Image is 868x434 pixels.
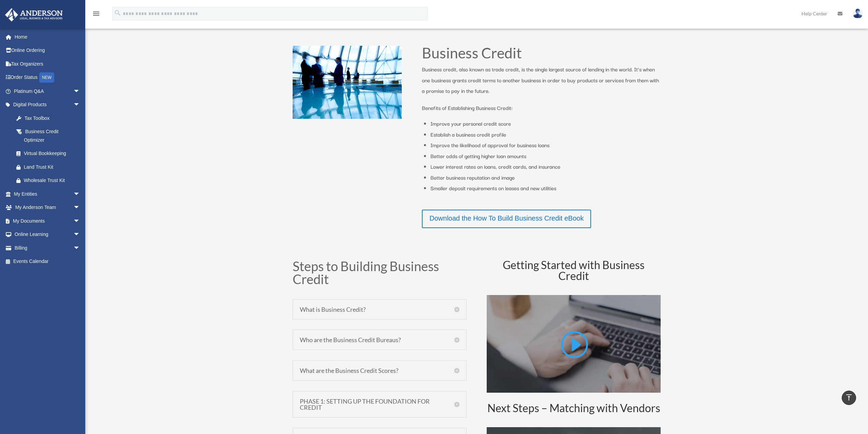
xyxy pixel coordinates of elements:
[5,57,90,71] a: Tax Organizers
[73,214,87,228] span: arrow_drop_down
[5,84,90,98] a: Platinum Q&Aarrow_drop_down
[73,84,87,98] span: arrow_drop_down
[853,9,863,18] img: User Pic
[24,127,78,144] div: Business Credit Optimizer
[10,174,90,187] a: Wholesale Trust Kit
[39,72,54,83] div: NEW
[10,160,90,174] a: Land Trust Kit
[430,118,661,129] li: Improve your personal credit score
[5,241,90,255] a: Billingarrow_drop_down
[10,147,90,160] a: Virtual Bookkeeping
[114,9,121,17] i: search
[430,161,661,172] li: Lower interest rates on loans, credit cards, and insurance
[10,125,87,147] a: Business Credit Optimizer
[73,228,87,242] span: arrow_drop_down
[300,367,459,374] h5: What are the Business Credit Scores?
[5,98,90,112] a: Digital Productsarrow_drop_down
[5,71,90,85] a: Order StatusNEW
[430,183,661,194] li: Smaller deposit requirements on leases and new utilities
[422,46,661,64] h1: Business Credit
[430,140,661,151] li: Improve the likelihood of approval for business loans
[5,228,90,241] a: Online Learningarrow_drop_down
[24,163,82,171] div: Land Trust Kit
[422,64,661,102] p: Business credit, also known as trade credit, is the single largest source of lending in the world...
[300,398,459,410] h5: PHASE 1: SETTING UP THE FOUNDATION FOR CREDIT
[24,176,82,185] div: Wholesale Trust Kit
[92,10,100,18] i: menu
[73,201,87,215] span: arrow_drop_down
[73,241,87,255] span: arrow_drop_down
[5,44,90,57] a: Online Ordering
[5,30,90,44] a: Home
[5,255,90,268] a: Events Calendar
[422,210,591,228] a: Download the How To Build Business Credit eBook
[92,12,100,18] a: menu
[293,46,402,119] img: business people talking in office
[845,393,853,402] i: vertical_align_top
[430,129,661,140] li: Establish a business credit profile
[10,111,90,125] a: Tax Toolbox
[430,151,661,162] li: Better odds of getting higher loan amounts
[5,187,90,201] a: My Entitiesarrow_drop_down
[503,258,645,282] span: Getting Started with Business Credit
[24,114,82,123] div: Tax Toolbox
[24,149,82,158] div: Virtual Bookkeeping
[842,391,856,405] a: vertical_align_top
[73,187,87,201] span: arrow_drop_down
[422,102,661,113] p: Benefits of Establishing Business Credit:
[73,98,87,112] span: arrow_drop_down
[300,306,459,312] h5: What is Business Credit?
[5,214,90,228] a: My Documentsarrow_drop_down
[300,337,459,343] h5: Who are the Business Credit Bureaus?
[5,201,90,214] a: My Anderson Teamarrow_drop_down
[293,260,467,289] h1: Steps to Building Business Credit
[487,401,660,415] span: Next Steps – Matching with Vendors
[3,8,65,22] img: Anderson Advisors Platinum Portal
[430,172,661,183] li: Better business reputation and image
